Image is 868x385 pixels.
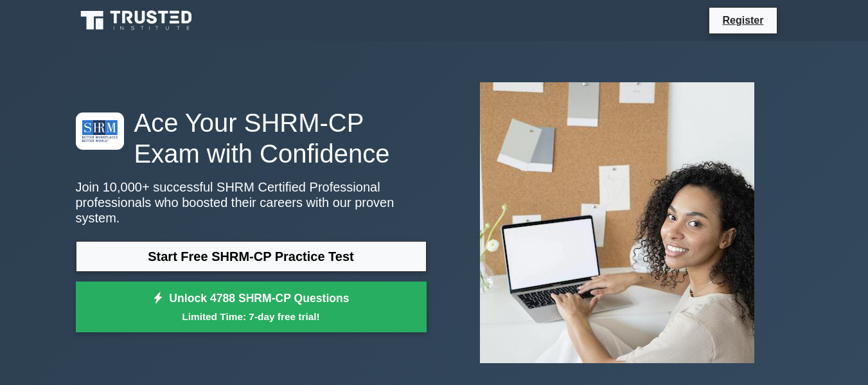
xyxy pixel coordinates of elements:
small: Limited Time: 7-day free trial! [92,309,411,324]
h1: Ace Your SHRM-CP Exam with Confidence [76,107,427,169]
a: Unlock 4788 SHRM-CP QuestionsLimited Time: 7-day free trial! [76,282,427,333]
a: Register [714,12,771,28]
p: Join 10,000+ successful SHRM Certified Professional professionals who boosted their careers with ... [76,179,427,226]
a: Start Free SHRM-CP Practice Test [76,241,427,272]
